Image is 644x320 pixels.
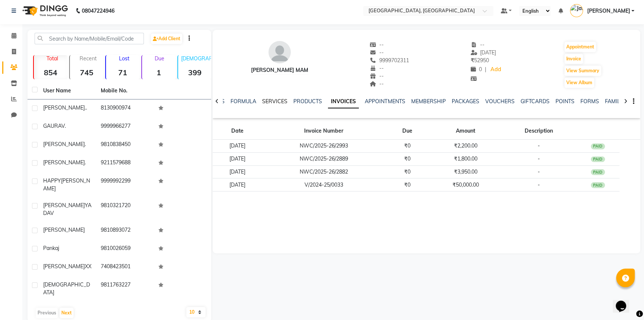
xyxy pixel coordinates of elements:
[85,159,86,166] span: .
[564,42,596,52] button: Appointment
[580,98,599,105] a: FORMS
[82,0,115,21] b: 08047224946
[59,308,74,318] button: Next
[429,140,502,153] td: ₹2,200.00
[429,123,502,140] th: Amount
[85,104,87,111] span: ..
[385,140,429,153] td: ₹0
[181,55,212,62] p: [DEMOGRAPHIC_DATA]
[43,123,65,129] span: GAURAV
[251,66,308,74] div: [PERSON_NAME] MAM
[591,156,605,162] div: PAID
[43,159,85,166] span: [PERSON_NAME]
[564,77,594,88] button: View Album
[178,68,212,77] strong: 399
[268,41,291,63] img: avatar
[213,152,262,165] td: [DATE]
[385,152,429,165] td: ₹0
[43,245,59,251] span: pankaj
[370,57,409,64] span: 9999702311
[591,143,605,149] div: PAID
[262,165,386,178] td: NWC/2025-26/2882
[470,41,484,48] span: --
[502,123,576,140] th: Description
[43,226,85,233] span: [PERSON_NAME]
[73,55,104,62] p: Recent
[96,82,154,99] th: Mobile No.
[213,140,262,153] td: [DATE]
[262,98,287,105] a: SERVICES
[96,118,154,136] td: 9999966277
[470,49,496,56] span: [DATE]
[43,104,85,111] span: [PERSON_NAME]
[96,258,154,276] td: 7408423501
[96,136,154,154] td: 9810838450
[144,55,176,62] p: Due
[231,98,256,105] a: FORMULA
[262,123,386,140] th: Invoice Number
[85,141,86,148] span: .
[370,65,384,72] span: --
[43,263,85,270] span: [PERSON_NAME]
[484,66,486,73] span: |
[43,177,90,192] span: [PERSON_NAME]
[65,123,66,129] span: .
[555,98,574,105] a: POINTS
[96,222,154,240] td: 9810893072
[520,98,549,105] a: GIFTCARDS
[485,98,514,105] a: VOUCHERS
[96,240,154,258] td: 9810026059
[591,169,605,175] div: PAID
[429,165,502,178] td: ₹3,950.00
[106,68,140,77] strong: 71
[470,57,474,64] span: ₹
[451,98,479,105] a: PACKAGES
[19,0,70,21] img: logo
[613,290,637,313] iframe: chat widget
[385,123,429,140] th: Due
[370,41,384,48] span: --
[43,141,85,148] span: [PERSON_NAME]
[385,165,429,178] td: ₹0
[370,49,384,56] span: --
[365,98,405,105] a: APPOINTMENTS
[96,99,154,118] td: 8130900974
[70,68,104,77] strong: 745
[605,98,622,105] a: FAMILY
[213,178,262,191] td: [DATE]
[213,123,262,140] th: Date
[411,98,445,105] a: MEMBERSHIP
[213,165,262,178] td: [DATE]
[470,57,489,64] span: 52950
[564,66,601,76] button: View Summary
[587,7,630,15] span: [PERSON_NAME]
[43,177,61,184] span: HAPPY
[328,95,359,108] a: INVOICES
[538,155,540,162] span: -
[109,55,140,62] p: Lost
[35,33,144,44] input: Search by Name/Mobile/Email/Code
[85,263,91,270] span: XX
[96,276,154,301] td: 9811763227
[34,68,68,77] strong: 854
[538,181,540,188] span: -
[489,64,502,75] a: Add
[429,152,502,165] td: ₹1,800.00
[262,152,386,165] td: NWC/2025-26/2889
[43,281,90,296] span: [DEMOGRAPHIC_DATA]
[293,98,322,105] a: PRODUCTS
[370,73,384,79] span: --
[570,4,583,17] img: Janvi Chhatwal
[39,82,96,99] th: User Name
[37,55,68,62] p: Total
[538,142,540,149] span: -
[96,154,154,172] td: 9211579688
[429,178,502,191] td: ₹50,000.00
[142,68,176,77] strong: 1
[151,34,182,44] a: Add Client
[262,140,386,153] td: NWC/2025-26/2993
[591,182,605,188] div: PAID
[370,80,384,87] span: --
[385,178,429,191] td: ₹0
[262,178,386,191] td: V/2024-25/0033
